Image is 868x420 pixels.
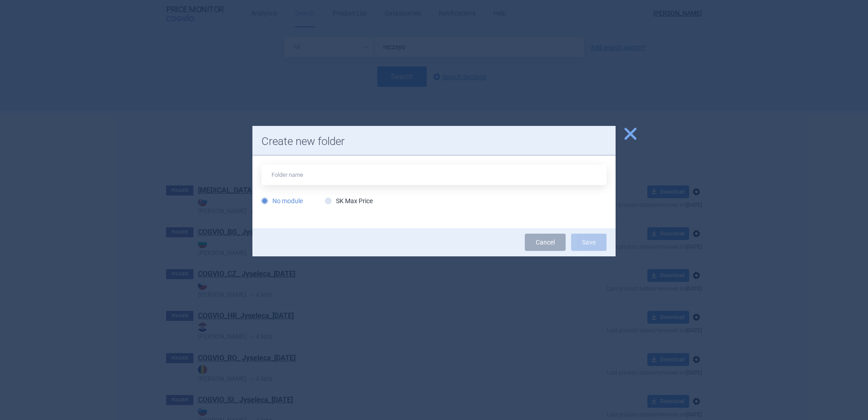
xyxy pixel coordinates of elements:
[525,234,566,251] a: Cancel
[261,196,303,205] label: No module
[261,165,607,185] input: Folder name
[325,196,373,205] label: SK Max Price
[571,234,607,251] button: Save
[261,135,607,148] h1: Create new folder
